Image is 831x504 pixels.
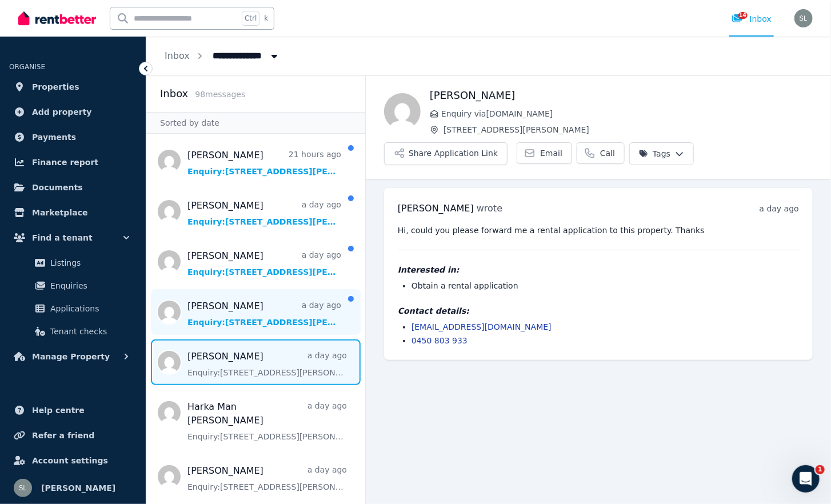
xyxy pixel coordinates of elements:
iframe: Intercom live chat [792,465,820,493]
a: [PERSON_NAME]21 hours agoEnquiry:[STREET_ADDRESS][PERSON_NAME]. [187,149,341,177]
span: Enquiry via [DOMAIN_NAME] [441,108,813,119]
time: a day ago [760,204,799,213]
h4: Interested in: [398,264,799,275]
img: RentBetter [18,10,96,27]
span: Properties [32,80,79,94]
img: Sam Lee [794,9,813,27]
a: [PERSON_NAME]a day agoEnquiry:[STREET_ADDRESS][PERSON_NAME]. [187,299,341,328]
span: Email [540,147,562,159]
span: Enquiries [50,279,127,293]
a: [PERSON_NAME]a day agoEnquiry:[STREET_ADDRESS][PERSON_NAME]. [187,199,341,227]
span: [PERSON_NAME] [41,481,115,495]
span: 14 [738,12,748,19]
a: Refer a friend [9,424,137,447]
a: Add property [9,101,137,123]
a: Help centre [9,399,137,422]
nav: Breadcrumb [146,37,298,75]
span: Finance report [32,155,98,169]
img: Sam Lee [14,479,32,497]
a: [PERSON_NAME]a day agoEnquiry:[STREET_ADDRESS][PERSON_NAME]. [187,464,347,493]
a: Harka Man [PERSON_NAME]a day agoEnquiry:[STREET_ADDRESS][PERSON_NAME]. [187,400,347,442]
a: 0450 803 933 [411,336,468,345]
span: Add property [32,105,92,119]
a: Payments [9,126,137,149]
span: Applications [50,302,127,315]
span: 98 message s [195,90,245,99]
h4: Contact details: [398,305,799,317]
div: Sorted by date [146,112,365,134]
a: Email [517,142,572,164]
span: Tenant checks [50,325,127,338]
a: [PERSON_NAME]a day agoEnquiry:[STREET_ADDRESS][PERSON_NAME]. [187,350,347,378]
span: wrote [477,203,502,214]
span: Manage Property [32,350,110,363]
button: Share Application Link [384,142,508,165]
h1: [PERSON_NAME] [430,87,813,103]
span: Call [600,147,615,159]
span: Find a tenant [32,231,93,245]
a: Applications [14,297,132,320]
img: Amy Fitton [384,93,421,130]
span: [PERSON_NAME] [398,203,474,214]
h2: Inbox [160,86,188,102]
span: ORGANISE [9,63,45,71]
a: Tenant checks [14,320,132,343]
a: Marketplace [9,201,137,224]
a: Call [577,142,625,164]
a: [EMAIL_ADDRESS][DOMAIN_NAME] [411,322,552,331]
button: Manage Property [9,345,137,368]
a: Documents [9,176,137,199]
pre: Hi, could you please forward me a rental application to this property. Thanks [398,225,799,236]
a: Listings [14,251,132,274]
span: Documents [32,181,83,194]
span: Marketplace [32,206,87,219]
span: Help centre [32,403,85,417]
a: Inbox [165,50,190,61]
a: Properties [9,75,137,98]
span: Refer a friend [32,429,94,442]
span: Listings [50,256,127,270]
a: Finance report [9,151,137,174]
span: k [264,14,268,23]
a: Enquiries [14,274,132,297]
li: Obtain a rental application [411,280,799,291]
span: Payments [32,130,76,144]
span: Account settings [32,454,108,467]
span: Tags [639,148,670,159]
a: Account settings [9,449,137,472]
span: [STREET_ADDRESS][PERSON_NAME] [444,124,813,135]
a: [PERSON_NAME]a day agoEnquiry:[STREET_ADDRESS][PERSON_NAME]. [187,249,341,278]
button: Find a tenant [9,226,137,249]
span: Ctrl [242,11,259,26]
div: Inbox [732,13,772,25]
span: 1 [816,465,825,474]
button: Tags [629,142,694,165]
